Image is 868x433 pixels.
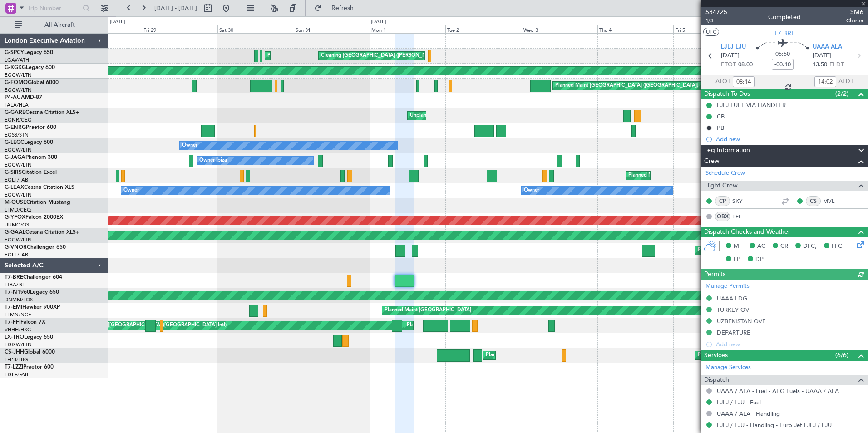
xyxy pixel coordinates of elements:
[704,181,738,191] span: Flight Crew
[715,212,730,221] div: OBX
[721,51,740,60] span: [DATE]
[780,242,788,251] span: CR
[445,25,521,33] div: Tue 2
[717,113,725,120] div: CB
[705,7,727,17] span: 534725
[5,236,32,243] a: EGGW/LTN
[5,290,59,295] a: T7-N1960Legacy 650
[673,25,749,33] div: Fri 5
[803,242,817,251] span: DFC,
[5,80,28,85] span: G-FOMO
[5,364,23,370] span: T7-LZZI
[732,197,753,205] a: SKY
[5,95,25,100] span: P4-AUA
[5,147,32,153] a: EGGW/LTN
[5,245,27,250] span: G-VNOR
[5,371,28,378] a: EGLF/FAB
[199,154,227,167] div: Owner Ibiza
[755,255,764,264] span: DP
[5,132,29,138] a: EGSS/STN
[768,12,801,22] div: Completed
[5,356,28,363] a: LFPB/LBG
[5,140,24,145] span: G-LEGC
[5,320,45,325] a: T7-FFIFalcon 7X
[24,22,96,28] span: All Aircraft
[5,162,32,168] a: EGGW/LTN
[734,242,742,251] span: MF
[703,28,719,36] button: UTC
[5,65,55,70] a: G-KGKGLegacy 600
[704,156,720,167] span: Crew
[5,275,62,280] a: T7-BREChallenger 604
[5,281,25,288] a: LTBA/ISL
[829,60,844,69] span: ELDT
[704,375,729,385] span: Dispatch
[5,311,31,318] a: LFMN/NCE
[704,89,750,99] span: Dispatch To-Dos
[774,29,795,38] span: T7-BRE
[5,125,26,130] span: G-ENRG
[806,196,821,206] div: CS
[5,305,22,310] span: T7-EMI
[717,399,761,406] a: LJLJ / LJU - Fuel
[5,349,24,355] span: CS-JHH
[698,349,841,362] div: Planned Maint [GEOGRAPHIC_DATA] ([GEOGRAPHIC_DATA])
[835,350,848,360] span: (6/6)
[5,221,32,228] a: UUMO/OSF
[597,25,673,33] div: Thu 4
[5,296,33,303] a: DNMM/LOS
[407,319,558,332] div: Planned Maint [GEOGRAPHIC_DATA] ([GEOGRAPHIC_DATA] Intl)
[823,197,843,205] a: MVL
[5,65,26,70] span: G-KGKG
[775,50,790,59] span: 05:50
[715,77,730,86] span: ATOT
[370,25,445,33] div: Mon 1
[182,139,197,153] div: Owner
[838,77,853,86] span: ALDT
[704,145,750,156] span: Leg Information
[142,25,217,33] div: Fri 29
[5,245,66,250] a: G-VNORChallenger 650
[832,242,842,251] span: FFC
[321,49,449,63] div: Cleaning [GEOGRAPHIC_DATA] ([PERSON_NAME] Intl)
[5,335,53,340] a: LX-TROLegacy 650
[846,7,863,17] span: LSM6
[813,43,842,52] span: UAAA ALA
[715,196,730,206] div: CP
[5,80,59,85] a: G-FOMOGlobal 6000
[813,51,831,60] span: [DATE]
[5,320,20,325] span: T7-FFI
[10,18,99,32] button: All Aircraft
[5,102,29,108] a: FALA/HLA
[5,230,79,235] a: G-GAALCessna Citation XLS+
[324,5,362,11] span: Refresh
[835,89,848,98] span: (2/2)
[717,101,786,109] div: LJLJ FUEL VIA HANDLER
[705,17,727,25] span: 1/3
[5,87,32,93] a: EGGW/LTN
[5,125,56,130] a: G-ENRGPraetor 600
[5,275,23,280] span: T7-BRE
[5,117,32,123] a: EGNR/CEG
[717,421,832,429] a: LJLJ / LJU - Handling - Euro Jet LJLJ / LJU
[5,95,42,100] a: P4-AUAMD-87
[717,410,780,418] a: UAAA / ALA - Handling
[716,135,863,143] div: Add new
[5,110,25,115] span: G-GARE
[5,207,31,213] a: LFMD/CEQ
[5,230,25,235] span: G-GAAL
[522,25,597,33] div: Wed 3
[846,17,863,25] span: Charter
[410,109,492,123] div: Unplanned Maint [PERSON_NAME]
[698,244,841,257] div: Planned Maint [GEOGRAPHIC_DATA] ([GEOGRAPHIC_DATA])
[5,251,28,258] a: EGLF/FAB
[5,155,57,160] a: G-JAGAPhenom 300
[5,200,70,205] a: M-OUSECitation Mustang
[717,124,724,132] div: PB
[5,341,32,348] a: EGGW/LTN
[110,18,125,26] div: [DATE]
[5,185,24,190] span: G-LEAX
[267,49,372,63] div: Planned Maint Athens ([PERSON_NAME] Intl)
[5,140,53,145] a: G-LEGCLegacy 600
[738,60,753,69] span: 08:00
